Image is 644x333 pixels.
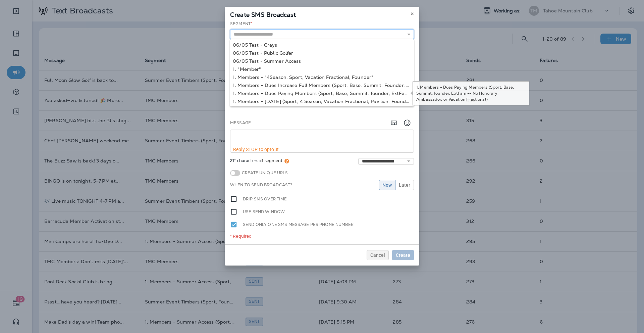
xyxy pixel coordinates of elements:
[240,170,288,176] label: Create Unique URLs
[413,81,529,105] div: 1. Members - Dues Paying Members (Sport, Base, Summit, founder, ExtFam -- No Honorary, Ambassador...
[230,234,414,239] div: * Required
[230,120,251,126] label: Message
[233,66,411,72] div: 1. "Member"
[396,253,410,257] span: Create
[399,183,410,187] span: Later
[262,158,282,163] span: 1 segment
[382,183,392,187] span: Now
[230,21,252,27] label: Segment
[387,116,400,130] button: Add in a premade template
[395,180,414,190] button: Later
[400,116,414,130] button: Select an emoji
[233,50,411,56] div: 06/05 Test - Public Golfer
[392,250,414,260] button: Create
[370,253,385,257] span: Cancel
[243,208,285,216] label: Use send window
[233,99,411,104] div: 1. Members - [DATE] (Sport, 4 Season, Vacation Fractional, Pavilion, Founder, ExtFam, Winter, Gra...
[233,58,411,64] div: 06/05 Test - Summer Access
[230,158,289,165] span: 21* characters =
[379,180,395,190] button: Now
[225,7,419,21] div: Create SMS Broadcast
[233,75,411,80] div: 1. Members - "4Season, Sport, Vacation Fractional, Founder"
[243,221,354,228] label: Send only one SMS message per phone number
[233,91,411,96] div: 1. Members - Dues Paying Members (Sport, Base, Summit, founder, ExtFam -- No Honorary, Ambassador...
[230,182,292,188] label: When to send broadcast?
[233,42,411,48] div: 06/05 Test - Grays
[233,147,279,152] span: Reply STOP to optout
[367,250,389,260] button: Cancel
[243,195,287,203] label: Drip SMS over time
[233,83,411,88] div: 1. Members - Dues Increase Full Members (Sport, Base, Summit, Founder, ExtFam -- No Vacation Frac...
